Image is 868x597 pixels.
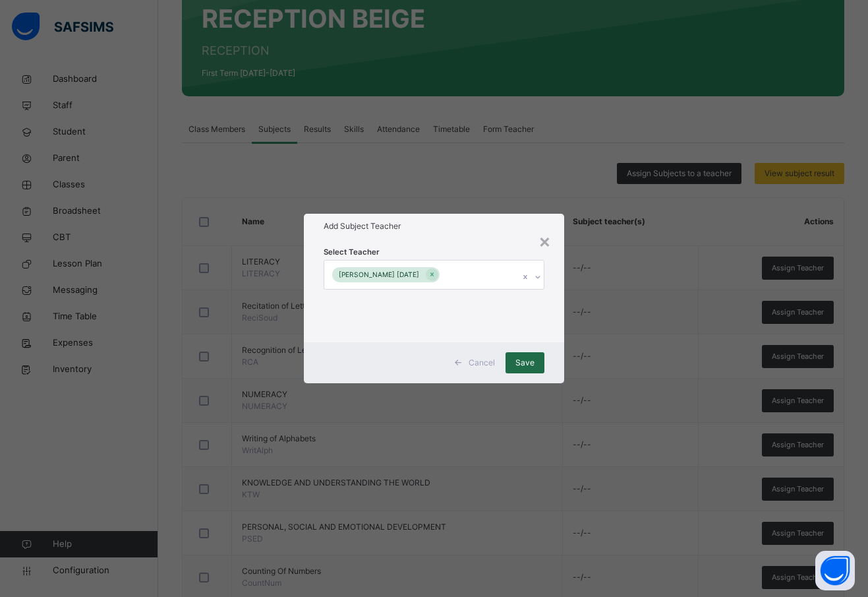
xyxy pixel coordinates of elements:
[324,220,544,232] h1: Add Subject Teacher
[538,227,551,255] div: ×
[815,551,855,590] button: Open asap
[332,267,426,282] div: [PERSON_NAME] [DATE]
[469,357,495,369] span: Cancel
[324,247,380,258] span: Select Teacher
[515,357,535,369] span: Save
